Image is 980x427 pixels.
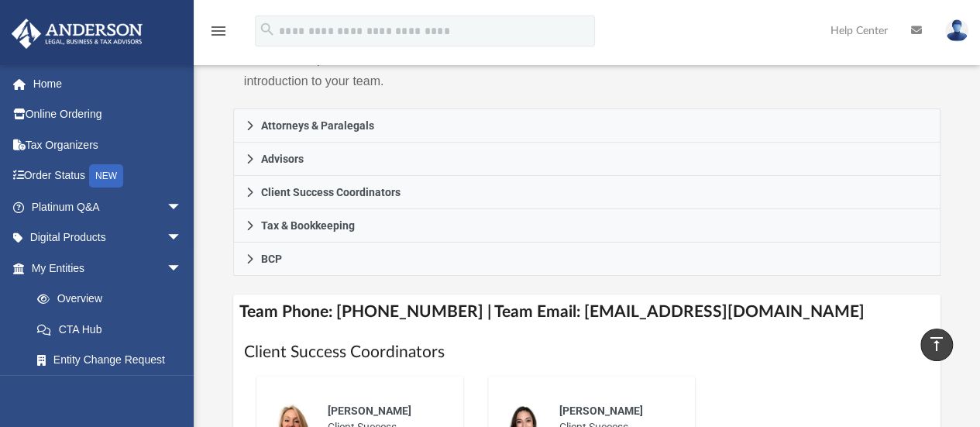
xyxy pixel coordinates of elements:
[11,68,205,99] a: Home
[11,160,205,192] a: Order StatusNEW
[233,176,941,209] a: Client Success Coordinators
[328,405,411,417] span: [PERSON_NAME]
[167,222,198,254] span: arrow_drop_down
[920,329,953,361] a: vertical_align_top
[22,284,205,315] a: Overview
[209,22,228,40] i: menu
[22,314,205,345] a: CTA Hub
[11,253,205,284] a: My Entitiesarrow_drop_down
[167,191,198,223] span: arrow_drop_down
[261,120,374,131] span: Attorneys & Paralegals
[261,220,355,231] span: Tax & Bookkeeping
[233,243,941,276] a: BCP
[7,19,147,49] img: Anderson Advisors Platinum Portal
[945,19,968,42] img: User Pic
[261,153,304,164] span: Advisors
[927,335,946,353] i: vertical_align_top
[11,191,205,222] a: Platinum Q&Aarrow_drop_down
[261,253,282,264] span: BCP
[244,341,930,363] h1: Client Success Coordinators
[559,405,643,417] span: [PERSON_NAME]
[259,21,276,38] i: search
[244,49,576,92] p: Here is an explanation of each team member’s role and an introduction to your team.
[89,164,123,188] div: NEW
[22,345,205,376] a: Entity Change Request
[167,253,198,284] span: arrow_drop_down
[233,143,941,176] a: Advisors
[233,294,941,329] h4: Team Phone: [PHONE_NUMBER] | Team Email: [EMAIL_ADDRESS][DOMAIN_NAME]
[11,129,205,160] a: Tax Organizers
[233,209,941,243] a: Tax & Bookkeeping
[209,29,228,40] a: menu
[11,222,205,253] a: Digital Productsarrow_drop_down
[261,187,401,198] span: Client Success Coordinators
[11,99,205,130] a: Online Ordering
[233,108,941,143] a: Attorneys & Paralegals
